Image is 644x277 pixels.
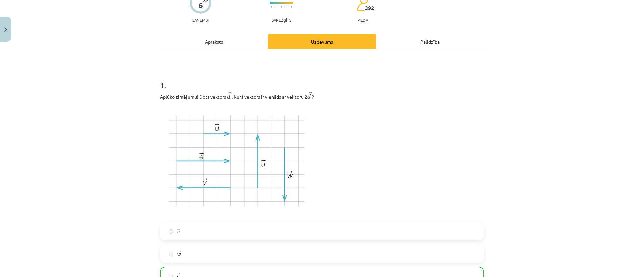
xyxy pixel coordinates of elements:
[228,92,232,97] span: →
[291,6,292,8] img: icon-short-line-57e1e144782c952c97e751825c79c345078a6d821885a25fce030b3d8c18986b.svg
[160,69,484,90] h1: 1 .
[284,6,285,8] img: icon-short-line-57e1e144782c952c97e751825c79c345078a6d821885a25fce030b3d8c18986b.svg
[309,92,312,97] span: →
[190,18,211,22] p: Saņemsi
[160,92,484,100] p: Aplūko zīmējumu! Dots vektors ﻿ ﻿. Kurš vektors ir vienāds ar vektoru ﻿2 ﻿?
[198,1,203,10] div: 6
[376,34,484,49] div: Palīdzība
[4,27,7,32] img: icon-close-lesson-0947bae3869378f0d4975bcd49f059093ad1ed9edebbc8119c70593378902aed.svg
[307,94,311,99] span: d
[272,18,291,22] p: Sarežģīts
[288,6,288,8] img: icon-short-line-57e1e144782c952c97e751825c79c345078a6d821885a25fce030b3d8c18986b.svg
[177,229,180,233] span: →
[160,34,268,49] div: Apraksts
[271,6,272,8] img: icon-short-line-57e1e144782c952c97e751825c79c345078a6d821885a25fce030b3d8c18986b.svg
[177,253,181,256] span: w
[268,34,376,49] div: Uzdevums
[281,6,282,8] img: icon-short-line-57e1e144782c952c97e751825c79c345078a6d821885a25fce030b3d8c18986b.svg
[357,18,368,22] p: pilda
[227,94,230,99] span: d
[365,5,374,11] span: 392
[278,6,278,8] img: icon-short-line-57e1e144782c952c97e751825c79c345078a6d821885a25fce030b3d8c18986b.svg
[274,6,275,8] img: icon-short-line-57e1e144782c952c97e751825c79c345078a6d821885a25fce030b3d8c18986b.svg
[177,231,180,234] span: v
[178,251,181,255] span: →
